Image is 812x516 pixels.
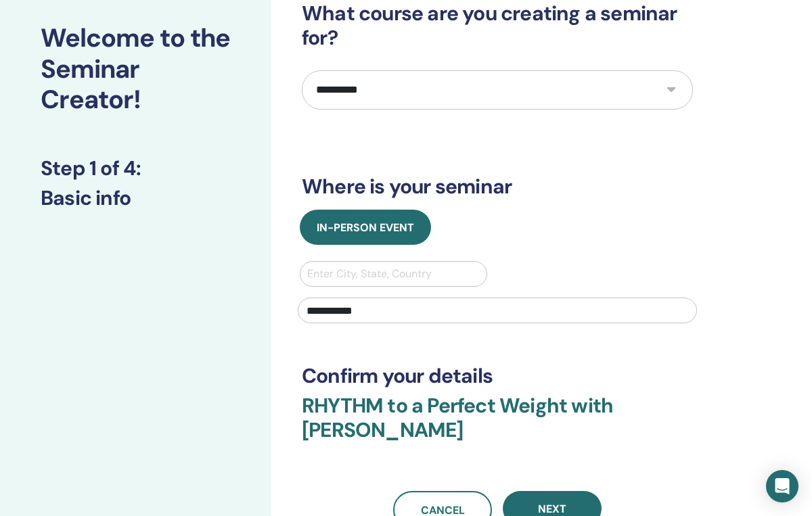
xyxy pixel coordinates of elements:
h3: What course are you creating a seminar for? [302,1,693,50]
div: Open Intercom Messenger [766,470,798,502]
span: In-Person Event [317,220,414,235]
h3: Step 1 of 4 : [41,156,230,181]
h3: Confirm your details [302,364,693,388]
h3: Where is your seminar [302,174,693,199]
h3: Basic info [41,186,230,210]
button: In-Person Event [300,210,431,245]
h2: Welcome to the Seminar Creator! [41,23,230,116]
h3: RHYTHM to a Perfect Weight with [PERSON_NAME] [302,394,693,459]
span: Next [538,502,566,516]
